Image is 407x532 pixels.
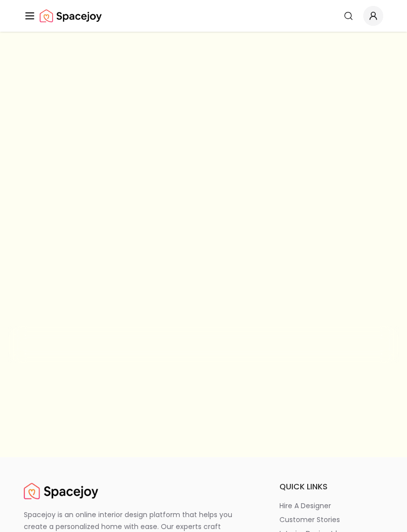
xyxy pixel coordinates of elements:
[40,6,102,26] a: Spacejoy
[279,501,383,511] a: hire a designer
[24,481,98,501] img: Spacejoy Logo
[40,6,102,26] img: Spacejoy Logo
[279,515,340,525] p: customer stories
[279,515,383,525] a: customer stories
[279,481,383,493] h6: quick links
[279,501,331,511] p: hire a designer
[24,481,98,501] a: Spacejoy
